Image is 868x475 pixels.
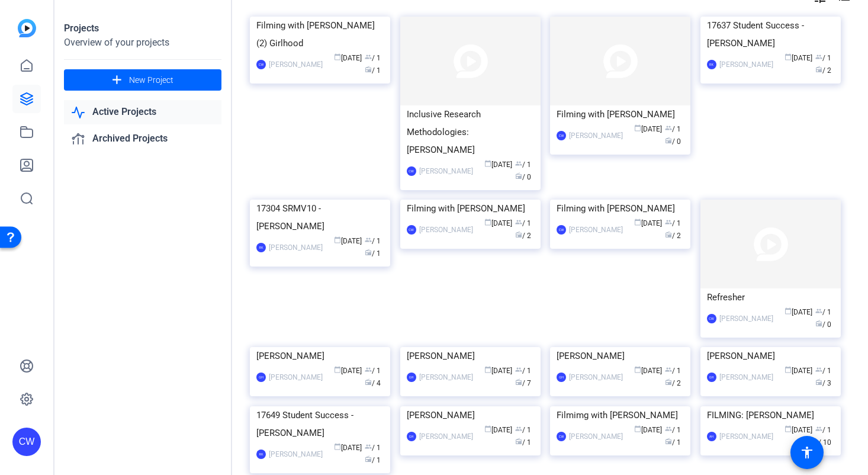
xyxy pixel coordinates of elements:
[484,367,512,375] span: [DATE]
[12,428,41,456] div: CW
[407,225,416,235] div: CW
[815,366,822,373] span: group
[256,200,384,235] div: 17304 SRMV10 - [PERSON_NAME]
[64,69,221,91] button: New Project
[334,367,362,375] span: [DATE]
[785,366,792,373] span: calendar_today
[407,347,534,365] div: [PERSON_NAME]
[407,432,416,441] div: GH
[557,225,566,235] div: CW
[634,426,662,434] span: [DATE]
[365,378,372,386] span: radio
[557,347,684,365] div: [PERSON_NAME]
[419,371,473,383] div: [PERSON_NAME]
[365,379,381,387] span: / 4
[515,219,531,227] span: / 1
[815,66,831,75] span: / 2
[785,307,792,314] span: calendar_today
[707,17,834,52] div: 17637 Student Success - [PERSON_NAME]
[515,379,531,387] span: / 7
[129,74,173,86] span: New Project
[269,448,323,460] div: [PERSON_NAME]
[665,137,672,144] span: radio
[815,320,822,327] span: radio
[484,426,512,434] span: [DATE]
[665,367,681,375] span: / 1
[707,314,716,323] div: CW
[557,373,566,382] div: GH
[719,371,773,383] div: [PERSON_NAME]
[557,406,684,424] div: Filmimg with [PERSON_NAME]
[515,366,522,373] span: group
[419,431,473,442] div: [PERSON_NAME]
[557,200,684,217] div: Filming with [PERSON_NAME]
[365,54,381,62] span: / 1
[515,231,522,238] span: radio
[665,425,672,432] span: group
[665,232,681,240] span: / 2
[815,53,822,60] span: group
[256,450,266,459] div: RK
[634,367,662,375] span: [DATE]
[365,366,372,373] span: group
[365,249,372,256] span: radio
[707,432,716,441] div: AH
[707,373,716,382] div: GH
[365,367,381,375] span: / 1
[665,219,681,227] span: / 1
[484,425,491,432] span: calendar_today
[515,232,531,240] span: / 2
[785,308,812,316] span: [DATE]
[665,231,672,238] span: radio
[64,100,221,124] a: Active Projects
[665,378,672,386] span: radio
[785,53,792,60] span: calendar_today
[365,443,372,450] span: group
[334,236,341,243] span: calendar_today
[785,54,812,62] span: [DATE]
[815,307,822,314] span: group
[719,313,773,325] div: [PERSON_NAME]
[407,406,534,424] div: [PERSON_NAME]
[484,161,512,169] span: [DATE]
[515,160,522,167] span: group
[334,53,341,60] span: calendar_today
[256,406,384,442] div: 17649 Student Success - [PERSON_NAME]
[811,438,831,447] span: / 10
[815,378,822,386] span: radio
[665,137,681,146] span: / 0
[256,60,266,69] div: CW
[365,249,381,258] span: / 1
[407,166,416,176] div: CW
[569,431,623,442] div: [PERSON_NAME]
[785,426,812,434] span: [DATE]
[665,124,672,131] span: group
[515,367,531,375] span: / 1
[365,236,372,243] span: group
[365,66,372,73] span: radio
[419,165,473,177] div: [PERSON_NAME]
[815,54,831,62] span: / 1
[665,438,672,445] span: radio
[815,320,831,329] span: / 0
[815,367,831,375] span: / 1
[484,219,491,226] span: calendar_today
[665,379,681,387] span: / 2
[569,224,623,236] div: [PERSON_NAME]
[484,219,512,227] span: [DATE]
[634,124,641,131] span: calendar_today
[484,160,491,167] span: calendar_today
[64,21,221,36] div: Projects
[407,105,534,159] div: Inclusive Research Methodologies: [PERSON_NAME]
[515,438,531,447] span: / 1
[515,378,522,386] span: radio
[634,425,641,432] span: calendar_today
[269,59,323,70] div: [PERSON_NAME]
[665,426,681,434] span: / 1
[557,432,566,441] div: CW
[269,371,323,383] div: [PERSON_NAME]
[634,125,662,133] span: [DATE]
[634,219,641,226] span: calendar_today
[365,455,372,463] span: radio
[634,219,662,227] span: [DATE]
